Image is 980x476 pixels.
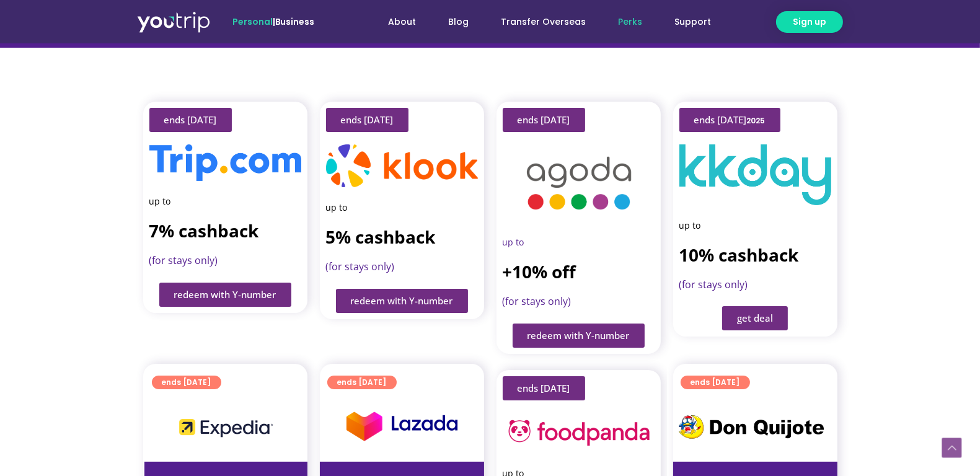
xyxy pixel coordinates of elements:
span: up to [503,236,524,248]
a: About [373,11,433,33]
span: ends [DATE] [162,376,211,389]
span: ends [DATE] [518,115,570,125]
span: ends [DATE] [341,115,394,125]
div: (for stays only) [149,252,301,270]
span: Sign up [793,15,826,29]
a: ends [DATE] [327,376,397,389]
span: redeem with Y-number [528,331,630,340]
span: ends [DATE] [694,115,766,125]
a: Support [659,11,728,33]
a: Sign up [776,11,843,33]
span: Personal [232,15,273,28]
div: (for stays only) [679,276,831,294]
span: ends [DATE] [337,376,387,389]
a: ends [DATE] [149,108,232,132]
a: Blog [433,11,485,33]
a: ends [DATE] [503,108,585,132]
a: ends [DATE] [152,376,221,389]
span: ends [DATE] [164,115,217,125]
a: Perks [603,11,659,33]
a: redeem with Y-number [336,289,468,313]
div: (for stays only) [503,293,655,311]
a: redeem with Y-number [513,324,645,348]
div: up to [149,193,301,209]
a: ends [DATE]2025 [679,108,780,132]
a: ends [DATE] [681,376,750,389]
div: up to [326,200,478,216]
a: ends [DATE] [503,376,585,400]
span: ends [DATE] [518,384,570,393]
div: (for stays only) [326,258,478,276]
a: get deal [722,306,788,330]
div: up to [679,218,831,234]
strong: 5% cashback [326,225,436,249]
a: redeem with Y-number [159,283,291,307]
span: | [232,15,315,28]
span: 2025 [747,115,766,126]
a: Transfer Overseas [485,11,603,33]
strong: 10% cashback [679,243,799,267]
nav: Menu [348,11,728,33]
span: get deal [737,314,773,323]
span: ends [DATE] [691,376,740,389]
strong: +10% off [503,260,576,283]
a: ends [DATE] [326,108,408,132]
strong: 7% cashback [149,219,259,242]
span: redeem with Y-number [351,296,453,306]
a: Business [275,15,315,28]
span: redeem with Y-number [174,290,276,299]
